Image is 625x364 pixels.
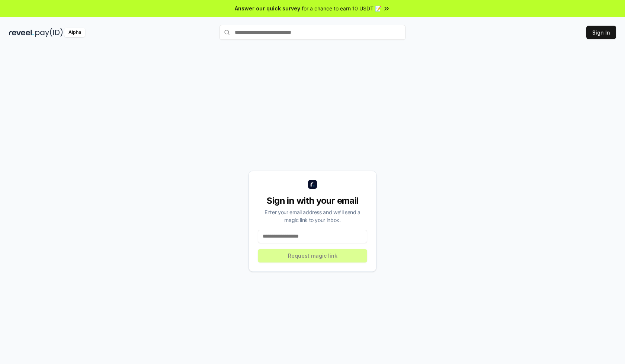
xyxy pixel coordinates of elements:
[258,208,367,224] div: Enter your email address and we’ll send a magic link to your inbox.
[586,26,616,39] button: Sign In
[9,28,34,37] img: reveel_dark
[235,4,300,12] span: Answer our quick survey
[35,28,63,37] img: pay_id
[64,28,85,37] div: Alpha
[302,4,381,12] span: for a chance to earn 10 USDT 📝
[308,180,317,189] img: logo_small
[258,195,367,207] div: Sign in with your email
